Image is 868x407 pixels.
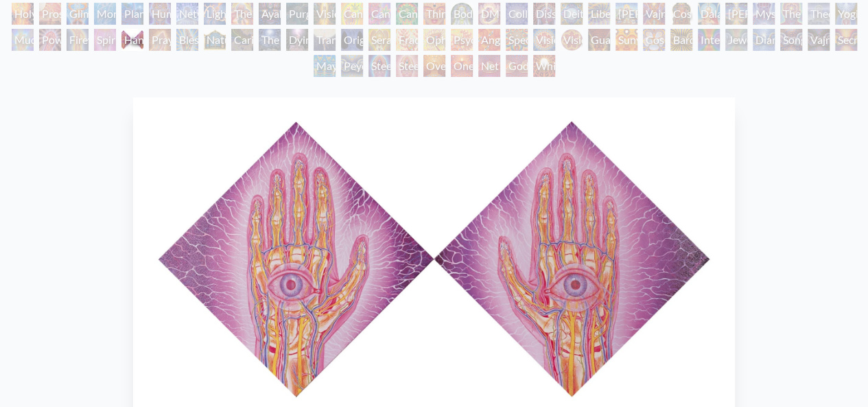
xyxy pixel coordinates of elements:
div: Monochord [94,3,116,25]
div: White Light [533,55,555,77]
div: Holy Fire [12,3,34,25]
div: Power to the Peaceful [39,29,61,51]
div: Ayahuasca Visitation [259,3,281,25]
div: Guardian of Infinite Vision [588,29,610,51]
div: Interbeing [698,29,720,51]
div: Networks [176,3,198,25]
div: Angel Skin [478,29,500,51]
div: The Soul Finds It's Way [259,29,281,51]
div: Godself [506,55,528,77]
div: The Seer [780,3,802,25]
div: Yogi & the Möbius Sphere [835,3,857,25]
div: Mystic Eye [753,3,775,25]
div: Third Eye Tears of Joy [423,3,445,25]
div: Hands that See [121,29,143,51]
div: Sunyata [615,29,637,51]
div: Spirit Animates the Flesh [94,29,116,51]
div: DMT - The Spirit Molecule [478,3,500,25]
div: [PERSON_NAME] [725,3,747,25]
div: Blessing Hand [176,29,198,51]
div: One [451,55,473,77]
div: Bardo Being [670,29,692,51]
div: Liberation Through Seeing [588,3,610,25]
div: Original Face [341,29,363,51]
div: Vision Crystal Tondo [561,29,583,51]
div: Song of Vajra Being [780,29,802,51]
div: Praying Hands [149,29,171,51]
div: [PERSON_NAME] [615,3,637,25]
div: Cannabis Mudra [341,3,363,25]
div: Firewalking [67,29,89,51]
div: Spectral Lotus [506,29,528,51]
div: Cannabis Sutra [368,3,390,25]
div: Glimpsing the Empyrean [67,3,89,25]
div: Body/Mind as a Vibratory Field of Energy [451,3,473,25]
div: Ophanic Eyelash [423,29,445,51]
div: Peyote Being [341,55,363,77]
div: Vision Crystal [533,29,555,51]
div: Jewel Being [725,29,747,51]
div: Planetary Prayers [121,3,143,25]
div: Deities & Demons Drinking from the Milky Pool [561,3,583,25]
div: Caring [231,29,253,51]
div: The Shulgins and their Alchemical Angels [231,3,253,25]
div: Human Geometry [149,3,171,25]
div: Net of Being [478,55,500,77]
div: Cosmic Elf [643,29,665,51]
div: Collective Vision [506,3,528,25]
div: Cosmic [DEMOGRAPHIC_DATA] [670,3,692,25]
div: Dying [286,29,308,51]
div: Purging [286,3,308,25]
div: Mayan Being [314,55,336,77]
div: Dissectional Art for Tool's Lateralus CD [533,3,555,25]
div: Prostration [39,3,61,25]
div: Fractal Eyes [396,29,418,51]
div: Dalai Lama [698,3,720,25]
div: Nature of Mind [204,29,226,51]
div: Psychomicrograph of a Fractal Paisley Cherub Feather Tip [451,29,473,51]
div: Mudra [12,29,34,51]
div: Theologue [808,3,830,25]
div: Steeplehead 2 [396,55,418,77]
div: Oversoul [423,55,445,77]
div: Transfiguration [314,29,336,51]
div: Vision Tree [314,3,336,25]
div: Cannabacchus [396,3,418,25]
div: Steeplehead 1 [368,55,390,77]
div: Vajra Guru [643,3,665,25]
div: Secret Writing Being [835,29,857,51]
div: Lightworker [204,3,226,25]
div: Seraphic Transport Docking on the Third Eye [368,29,390,51]
div: Diamond Being [753,29,775,51]
div: Vajra Being [808,29,830,51]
